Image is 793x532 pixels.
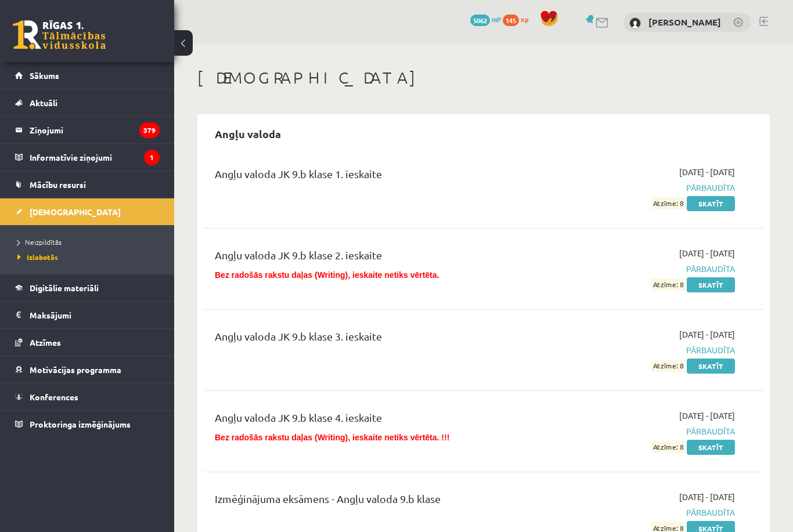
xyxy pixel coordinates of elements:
[17,237,163,247] a: Neizpildītās
[197,68,770,88] h1: [DEMOGRAPHIC_DATA]
[15,356,160,383] a: Motivācijas programma
[651,278,685,291] span: Atzīme: 8
[17,252,58,262] span: Izlabotās
[573,425,735,437] span: Pārbaudīta
[679,328,735,341] span: [DATE] - [DATE]
[573,182,735,194] span: Pārbaudīta
[687,277,735,292] a: Skatīt
[15,144,160,171] a: Informatīvie ziņojumi1
[30,70,59,81] span: Sākums
[503,15,534,24] a: 145 xp
[679,166,735,178] span: [DATE] - [DATE]
[15,411,160,437] a: Proktoringa izmēģinājums
[13,20,106,49] a: Rīgas 1. Tālmācības vidusskola
[17,237,62,247] span: Neizpildītās
[687,196,735,211] a: Skatīt
[30,337,61,348] span: Atzīmes
[17,252,163,262] a: Izlabotās
[470,15,490,26] span: 5062
[687,440,735,455] a: Skatīt
[15,62,160,89] a: Sākums
[15,329,160,356] a: Atzīmes
[30,179,86,190] span: Mācību resursi
[215,433,449,442] span: Bez radošās rakstu daļas (Writing), ieskaite netiks vērtēta. !!!
[15,302,160,328] a: Maksājumi
[648,16,721,28] a: [PERSON_NAME]
[679,410,735,422] span: [DATE] - [DATE]
[573,344,735,356] span: Pārbaudīta
[30,283,99,293] span: Digitālie materiāli
[15,171,160,198] a: Mācību resursi
[492,15,501,24] span: mP
[651,441,685,453] span: Atzīme: 8
[503,15,519,26] span: 145
[15,274,160,301] a: Digitālie materiāli
[687,359,735,374] a: Skatīt
[215,247,556,269] div: Angļu valoda JK 9.b klase 2. ieskaite
[215,410,556,431] div: Angļu valoda JK 9.b klase 4. ieskaite
[30,419,131,429] span: Proktoringa izmēģinājums
[679,491,735,503] span: [DATE] - [DATE]
[629,17,641,29] img: Iļja Ļebedevs
[30,117,160,143] legend: Ziņojumi
[15,117,160,143] a: Ziņojumi379
[679,247,735,259] span: [DATE] - [DATE]
[573,506,735,519] span: Pārbaudīta
[573,263,735,275] span: Pārbaudīta
[30,302,160,328] legend: Maksājumi
[215,166,556,187] div: Angļu valoda JK 9.b klase 1. ieskaite
[144,150,160,165] i: 1
[15,89,160,116] a: Aktuāli
[30,144,160,171] legend: Informatīvie ziņojumi
[651,197,685,209] span: Atzīme: 8
[470,15,501,24] a: 5062 mP
[215,328,556,350] div: Angļu valoda JK 9.b klase 3. ieskaite
[30,207,121,217] span: [DEMOGRAPHIC_DATA]
[30,364,121,375] span: Motivācijas programma
[215,491,556,512] div: Izmēģinājuma eksāmens - Angļu valoda 9.b klase
[203,120,293,147] h2: Angļu valoda
[15,383,160,410] a: Konferences
[139,122,160,138] i: 379
[30,392,78,402] span: Konferences
[521,15,528,24] span: xp
[30,97,57,108] span: Aktuāli
[215,270,439,280] span: Bez radošās rakstu daļas (Writing), ieskaite netiks vērtēta.
[651,360,685,372] span: Atzīme: 8
[15,198,160,225] a: [DEMOGRAPHIC_DATA]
